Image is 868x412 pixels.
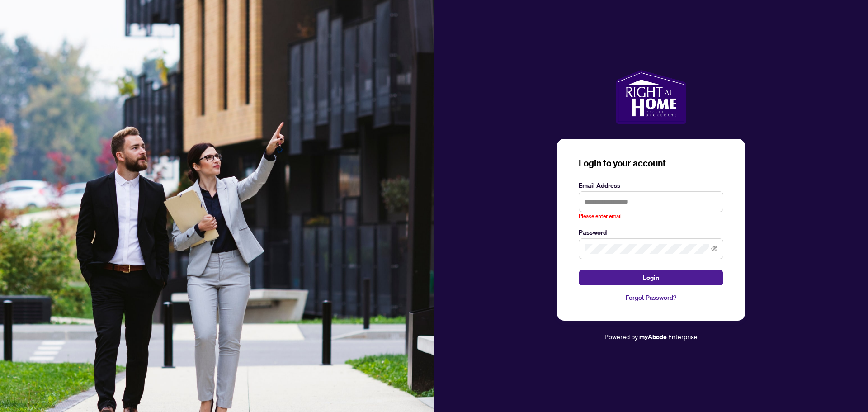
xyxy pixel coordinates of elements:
[579,293,723,303] a: Forgot Password?
[711,246,717,252] span: eye-invisible
[639,332,667,342] a: myAbode
[616,70,686,124] img: ma-logo
[579,157,723,170] h3: Login to your account
[604,332,638,341] span: Powered by
[579,270,723,285] button: Login
[579,180,723,190] label: Email Address
[643,270,659,285] span: Login
[579,227,723,237] label: Password
[579,212,622,221] span: Please enter email
[668,332,698,341] span: Enterprise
